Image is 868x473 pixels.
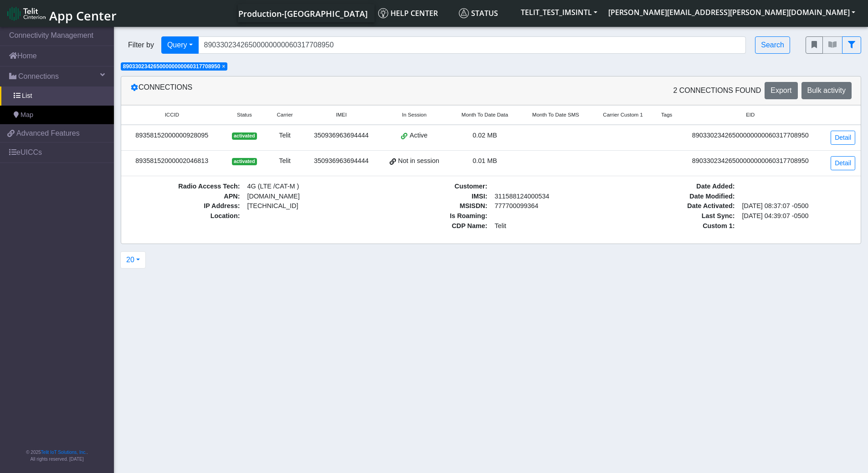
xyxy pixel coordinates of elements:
[459,8,498,18] span: Status
[770,86,791,94] span: Export
[532,111,579,119] span: Month To Date SMS
[120,251,146,269] button: 20
[277,111,293,119] span: Carrier
[336,111,347,119] span: IMEI
[127,156,217,166] div: 89358152000002046813
[621,192,739,202] span: Date Modified :
[198,36,746,54] input: Search...
[398,156,439,166] span: Not in session
[473,157,497,164] span: 0.01 MB
[22,91,32,101] span: List
[232,132,257,140] span: activated
[491,192,608,202] span: 311588124000534
[127,211,244,221] span: Location :
[755,36,790,54] button: Search
[18,71,59,82] span: Connections
[491,221,608,231] span: Telit
[739,201,856,211] span: [DATE] 08:37:07 -0500
[831,156,855,170] a: Detail
[673,85,761,96] span: 2 Connections found
[238,4,367,22] a: Your current platform instance
[603,111,643,119] span: Carrier Custom 1
[459,8,469,18] img: status.svg
[374,201,491,211] span: MSISDN :
[222,64,225,69] button: Close
[16,128,80,139] span: Advanced Features
[374,221,491,231] span: CDP Name :
[473,132,497,139] span: 0.02 MB
[806,36,861,54] div: fitlers menu
[739,211,856,221] span: [DATE] 04:39:07 -0500
[127,192,244,202] span: APN :
[272,156,298,166] div: Telit
[244,192,361,202] span: [DOMAIN_NAME]
[49,7,117,24] span: App Center
[765,82,797,99] button: Export
[375,4,455,22] a: Help center
[621,221,739,231] span: Custom 1 :
[238,8,368,19] span: Production-[GEOGRAPHIC_DATA]
[121,40,161,51] span: Filter by
[232,158,257,165] span: activated
[309,156,374,166] div: 350936963694444
[41,450,87,455] a: Telit IoT Solutions, Inc.
[165,111,179,119] span: ICCID
[374,211,491,221] span: Is Roaming :
[378,8,388,18] img: knowledge.svg
[247,202,298,209] span: [TECHNICAL_ID]
[603,4,861,20] button: [PERSON_NAME][EMAIL_ADDRESS][PERSON_NAME][DOMAIN_NAME]
[661,111,672,119] span: Tags
[831,131,855,145] a: Detail
[621,211,739,221] span: Last Sync :
[410,131,427,141] span: Active
[309,131,374,141] div: 350936963694444
[244,182,361,192] span: 4G (LTE /CAT-M )
[237,111,252,119] span: Status
[621,182,739,192] span: Date Added :
[7,6,46,21] img: logo-telit-cinterion-gw-new.png
[684,131,817,141] div: 89033023426500000000060317708950
[222,63,225,70] span: ×
[801,82,852,99] button: Bulk activity
[123,63,221,70] span: 89033023426500000000060317708950
[272,131,298,141] div: Telit
[462,111,508,119] span: Month To Date Data
[402,111,426,119] span: In Session
[378,8,438,18] span: Help center
[621,201,739,211] span: Date Activated :
[684,156,817,166] div: 89033023426500000000060317708950
[746,111,755,119] span: EID
[491,201,608,211] span: 777700099364
[127,182,244,192] span: Radio Access Tech :
[515,4,603,20] button: TELIT_TEST_IMSINTL
[21,110,33,120] span: Map
[455,4,515,22] a: Status
[374,182,491,192] span: Customer :
[807,86,846,94] span: Bulk activity
[7,4,115,23] a: App Center
[127,131,217,141] div: 89358152000000928095
[123,82,491,99] div: Connections
[127,201,244,211] span: IP Address :
[161,36,199,54] button: Query
[374,192,491,202] span: IMSI :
